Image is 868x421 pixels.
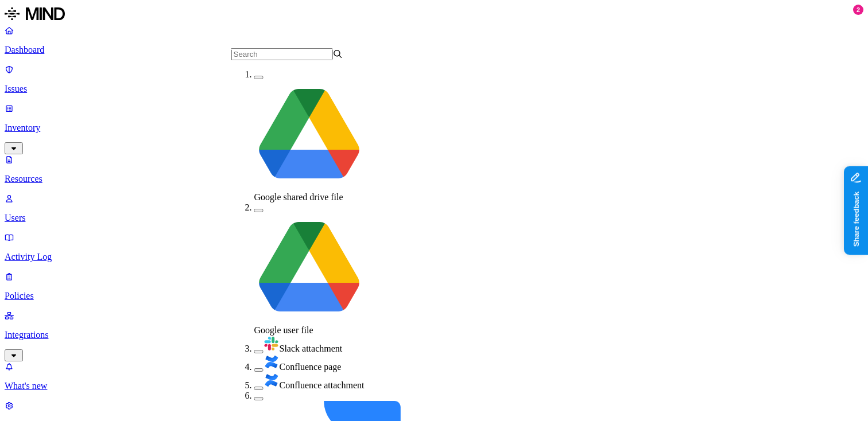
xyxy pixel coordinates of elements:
span: Google user file [254,325,313,335]
p: Policies [5,291,863,301]
p: Activity Log [5,252,863,262]
p: Resources [5,174,863,184]
div: 2 [853,5,863,15]
a: Inventory [5,103,863,153]
img: confluence.svg [263,354,280,370]
img: slack.svg [263,336,280,352]
a: Integrations [5,310,863,360]
p: Dashboard [5,45,863,55]
input: Search [231,48,333,60]
span: Google shared drive file [254,192,343,202]
p: Integrations [5,330,863,340]
a: Resources [5,154,863,184]
img: MIND [5,5,65,23]
p: Issues [5,84,863,94]
span: Slack attachment [280,344,343,353]
img: google-drive.svg [254,213,365,323]
a: Users [5,193,863,223]
iframe: Marker.io feedback button [844,166,868,255]
a: Issues [5,64,863,94]
a: Policies [5,271,863,301]
a: Dashboard [5,25,863,55]
p: Inventory [5,123,863,133]
span: Confluence page [280,362,342,372]
p: What's new [5,381,863,391]
a: MIND [5,5,863,25]
a: Activity Log [5,232,863,262]
img: confluence.svg [263,372,280,388]
img: google-drive.svg [254,80,365,190]
p: Users [5,213,863,223]
a: What's new [5,361,863,391]
span: Confluence attachment [280,380,365,390]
